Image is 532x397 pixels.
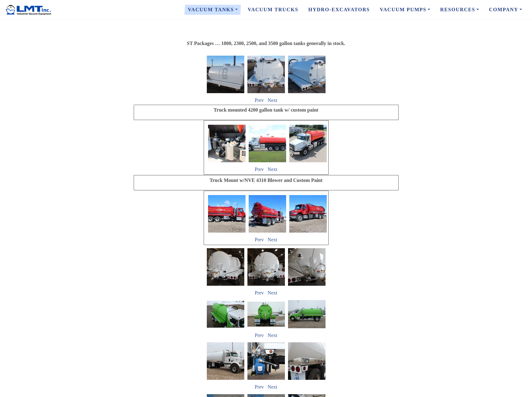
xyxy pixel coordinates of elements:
a: Prev [255,333,264,338]
a: Prev [255,98,264,103]
a: Next [268,384,277,389]
strong: Truck Mount w/NVE 4310 Blower and Custom Paint [210,178,323,183]
a: Hydro-Excavators [303,3,375,16]
img: IMG_4359.JPG [288,56,326,93]
a: Vacuum Tanks [183,3,243,16]
a: Prev [255,237,264,242]
img: IMG_4357.JPG [207,56,244,93]
a: Resources [435,3,484,16]
img: IMG_6692.JPG [208,195,246,233]
strong: ST Packages … 1800, 2300, 2500, and 3500 gallon tanks generally in stock. [187,41,345,46]
a: Vacuum Pumps [375,3,435,16]
img: IMG_6702.JPG [249,195,286,233]
a: Next [268,333,277,338]
a: Prev [255,167,264,172]
a: Next [268,237,277,242]
a: Vacuum Trucks [243,3,303,16]
img: IMG_7197.JPG [249,125,286,162]
img: IMG_7228.JPG [289,125,327,162]
img: IMG_4358.JPG [247,56,285,93]
img: IMG_7191.JPG [208,125,246,162]
strong: Truck mounted 4200 gallon tank w/ custom paint [214,107,318,113]
img: LMT Inc. [5,4,52,15]
img: IMG_6705.JPG [289,195,327,233]
a: Prev [255,290,264,295]
a: Prev [255,384,264,389]
a: Next [268,290,277,295]
a: Next [268,167,277,172]
a: Company [484,3,527,16]
a: Next [268,98,277,103]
